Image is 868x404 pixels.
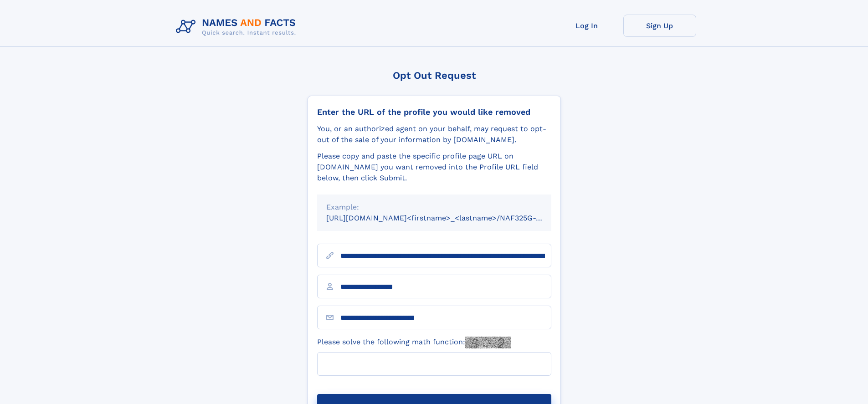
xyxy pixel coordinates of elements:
a: Sign Up [623,15,696,37]
div: You, or an authorized agent on your behalf, may request to opt-out of the sale of your informatio... [317,123,551,145]
div: Please copy and paste the specific profile page URL on [DOMAIN_NAME] you want removed into the Pr... [317,151,551,184]
img: Logo Names and Facts [172,15,303,39]
small: [URL][DOMAIN_NAME]<firstname>_<lastname>/NAF325G-xxxxxxxx [326,214,569,222]
div: Enter the URL of the profile you would like removed [317,107,551,117]
label: Please solve the following math function: [317,337,511,348]
div: Opt Out Request [308,70,561,81]
a: Log In [550,15,623,37]
div: Example: [326,202,542,213]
